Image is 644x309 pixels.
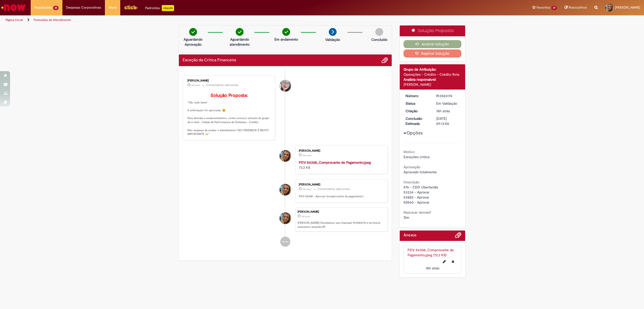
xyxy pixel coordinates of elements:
[274,37,298,42] p: Em andamento
[400,25,465,36] div: Solução Proposta
[279,150,291,162] div: Bianca Morais Alves
[183,208,388,232] li: Bianca Morais Alves
[404,215,409,220] span: Sim
[436,109,450,113] span: 18h atrás
[34,5,52,10] span: Requisições
[404,185,438,205] span: 576 - CDD Uberlandia 53334 - Aprovar 53882 - Aprovar 50560 - Aprovar
[408,247,458,258] img: PDV 54308_Comprovante de Pagamento.jpeg
[145,5,174,11] div: Padroniza
[279,184,291,195] div: Bianca Morais Alves
[299,160,383,170] div: 72.2 KB
[299,160,371,165] a: PDV 54308_Comprovante de Pagamento.jpeg
[426,276,439,280] time: 30/09/2025 17:18:34
[6,18,23,22] a: Página inicial
[183,58,236,63] h2: Exceção da Crítica Financeira Histórico de tíquete
[318,187,350,191] small: Comentários adicionais
[299,183,383,186] div: [PERSON_NAME]
[1,3,26,13] img: ServiceNow
[236,28,244,36] img: check-circle-green.png
[124,4,138,11] img: click_logo_yellow_360x200.png
[325,37,340,42] p: Validação
[53,6,59,10] span: 25
[404,233,416,238] h2: Anexos
[279,212,291,224] div: Bianca Morais Alves
[191,84,200,87] span: 18h atrás
[404,67,462,72] div: Grupo de Atribuição:
[191,84,200,87] time: 30/09/2025 17:25:09
[206,83,238,87] small: Comentários adicionais
[181,37,205,47] p: Aguardando Aprovação
[404,82,462,87] div: [PERSON_NAME]
[4,15,426,25] ul: Trilhas de página
[565,5,587,10] a: Rascunhos
[537,5,550,10] span: Favoritos
[109,5,116,10] span: More
[402,108,433,114] dt: Criação
[329,28,337,36] img: arrow-next.png
[436,109,450,113] time: 30/09/2025 17:13:46
[371,37,387,42] p: Concluído
[404,170,437,174] span: Aprovado totalmente
[303,154,311,157] time: 30/09/2025 17:18:34
[404,155,429,159] span: Exceções crítica
[187,79,271,82] div: [PERSON_NAME]
[615,5,640,10] span: [PERSON_NAME]
[282,28,290,36] img: check-circle-green.png
[404,150,415,154] b: Motivo
[381,57,388,64] button: Adicionar anexos
[404,49,462,58] button: Rejeitar Solução
[449,268,457,276] button: Excluir PDV 54308_Comprovante de Pagamento.jpeg
[298,221,385,229] p: [PERSON_NAME]! Recebemos seu chamado R13583174 e em breve estaremos atuando.
[404,180,419,184] b: Descrição
[404,72,462,77] div: Operações - Crédito - Crédito Rota
[303,188,311,191] time: 30/09/2025 17:18:20
[34,18,71,22] a: Formulário de Atendimento
[211,93,248,98] b: Solução Proposta:
[436,101,460,106] div: Em Validação
[162,5,174,11] p: +GenAi
[189,28,197,36] img: check-circle-green.png
[408,258,454,267] a: PDV 54308_Comprovante de Pagamento.jpeg (72.2 KB)
[402,116,433,126] dt: Conclusão Estimada
[301,215,310,218] span: 18h atrás
[426,276,439,280] span: 18h atrás
[436,93,460,98] div: R13583174
[436,108,460,114] div: 30/09/2025 17:13:46
[187,93,271,136] p: "Olá, tudo bem? A solicitação foi aprovada. 😀 Para dúvidas e esclarecimentos, conte conosco atrav...
[402,101,433,106] dt: Status
[569,5,587,10] span: Rascunhos
[298,210,385,213] div: [PERSON_NAME]
[299,194,383,199] p: PDV 54308 - Aprovar (comprovante de pagamento)
[436,116,460,126] div: [DATE] 09:13:50
[303,188,311,191] span: 18h atrás
[66,5,101,10] span: Despesas Corporativas
[404,77,462,82] div: Analista responsável:
[402,93,433,98] dt: Número
[404,165,420,169] b: Aprovação
[551,6,557,10] span: 37
[404,210,431,215] b: Reprovar demais?
[455,232,461,241] button: Adicionar anexos
[183,70,388,252] ul: Histórico de tíquete
[440,268,449,276] button: Editar nome de arquivo PDV 54308_Comprovante de Pagamento.jpeg
[404,40,462,48] button: Aceitar solução
[299,149,383,152] div: [PERSON_NAME]
[279,80,291,92] div: Franciele Fernanda Melo dos Santos
[227,37,252,47] p: Aguardando atendimento
[301,215,310,218] time: 30/09/2025 17:13:46
[303,154,311,157] span: 18h atrás
[375,28,383,36] img: img-circle-grey.png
